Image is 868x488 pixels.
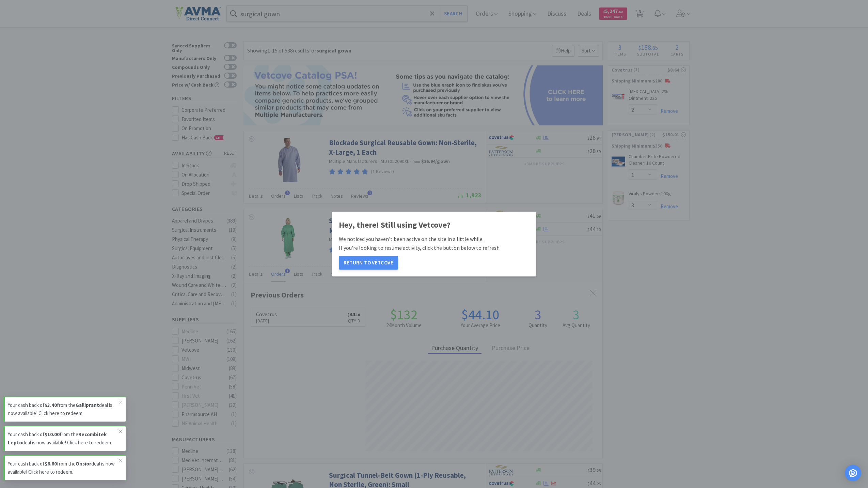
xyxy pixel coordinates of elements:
strong: Galliprant [76,402,99,408]
strong: Onsior [76,460,91,467]
button: Return to Vetcove [339,256,398,270]
p: Your cash back of from the deal is now available! Click here to redeem. [8,401,119,417]
p: Your cash back of from the deal is now available! Click here to redeem. [8,430,119,447]
p: We noticed you haven't been active on the site in a little while. If you're looking to resume act... [339,235,530,253]
h1: Hey, there! Still using Vetcove? [339,218,530,231]
div: Open Intercom Messenger [845,465,861,481]
strong: $6.60 [45,460,57,467]
strong: $10.00 [45,431,60,438]
p: Your cash back of from the deal is now available! Click here to redeem. [8,460,119,476]
strong: $3.40 [45,402,57,408]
